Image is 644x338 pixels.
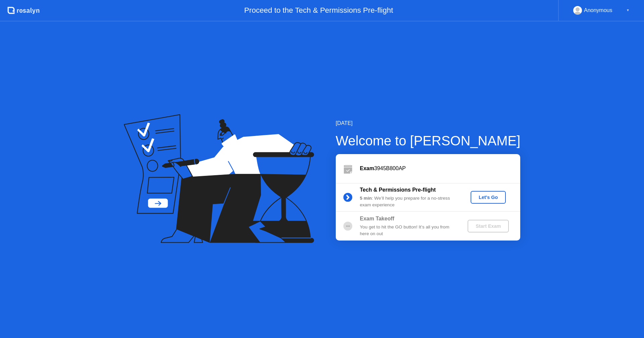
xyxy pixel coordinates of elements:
div: Start Exam [470,223,506,229]
div: 3945B800AP [360,164,520,173]
div: [DATE] [336,119,521,127]
div: ▼ [626,6,630,15]
div: Welcome to [PERSON_NAME] [336,131,521,151]
button: Start Exam [468,220,509,232]
button: Let's Go [471,191,506,204]
div: Anonymous [584,6,612,15]
div: : We’ll help you prepare for a no-stress exam experience [360,195,457,209]
b: Tech & Permissions Pre-flight [360,187,436,193]
b: 5 min [360,196,372,201]
b: Exam [360,165,374,171]
div: Let's Go [473,195,503,200]
b: Exam Takeoff [360,216,394,221]
div: You get to hit the GO button! It’s all you from here on out [360,224,457,238]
